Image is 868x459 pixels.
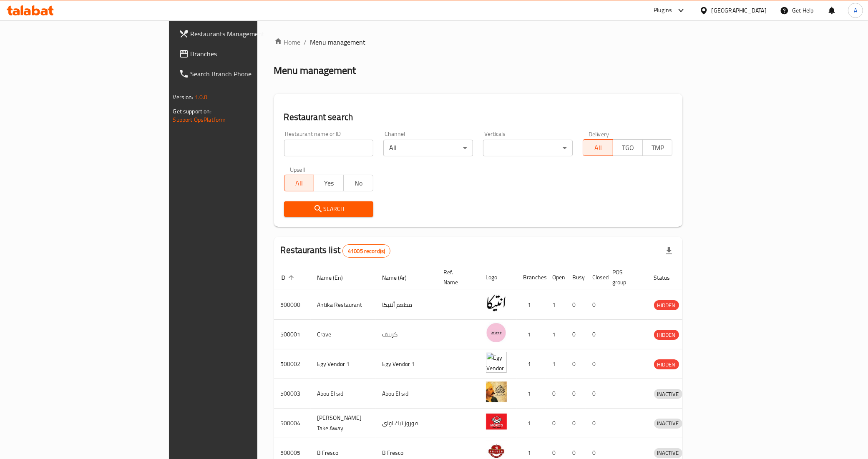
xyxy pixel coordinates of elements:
[284,201,374,217] button: Search
[566,349,586,379] td: 0
[517,265,546,290] th: Branches
[654,448,682,458] span: INACTIVE
[483,140,573,156] div: ​
[383,140,473,156] div: All
[195,92,208,103] span: 1.0.0
[546,290,566,320] td: 1
[444,267,469,287] span: Ref. Name
[288,177,311,189] span: All
[314,175,344,191] button: Yes
[172,64,314,84] a: Search Branch Phone
[586,379,606,409] td: 0
[382,273,418,283] span: Name (Ar)
[317,273,354,283] span: Name (En)
[517,379,546,409] td: 1
[517,349,546,379] td: 1
[586,265,606,290] th: Closed
[486,381,507,402] img: Abou El sid
[654,389,682,399] span: INACTIVE
[546,265,566,290] th: Open
[291,204,367,214] span: Search
[586,409,606,438] td: 0
[311,409,376,438] td: [PERSON_NAME] Take Away
[347,177,370,189] span: No
[517,409,546,438] td: 1
[654,419,682,428] span: INACTIVE
[613,267,637,287] span: POS group
[284,175,314,191] button: All
[191,69,307,79] span: Search Branch Phone
[274,64,356,77] h2: Menu management
[712,6,767,15] div: [GEOGRAPHIC_DATA]
[654,301,679,310] span: HIDDEN
[281,244,391,258] h2: Restaurants list
[173,92,194,103] span: Version:
[642,139,672,156] button: TMP
[546,349,566,379] td: 1
[173,106,211,117] span: Get support on:
[317,177,340,189] span: Yes
[517,320,546,349] td: 1
[376,290,437,320] td: مطعم أنتيكا
[654,273,681,283] span: Status
[854,6,857,15] span: A
[659,241,679,261] div: Export file
[486,322,507,343] img: Crave
[290,166,305,172] label: Upsell
[274,37,683,47] nav: breadcrumb
[479,265,517,290] th: Logo
[566,409,586,438] td: 0
[486,411,507,432] img: Moro's Take Away
[311,320,376,349] td: Crave
[311,349,376,379] td: Egy Vendor 1
[586,320,606,349] td: 0
[586,142,609,154] span: All
[654,389,682,399] div: INACTIVE
[376,320,437,349] td: كرييف
[284,111,673,123] h2: Restaurant search
[583,139,613,156] button: All
[546,409,566,438] td: 0
[172,44,314,64] a: Branches
[376,409,437,438] td: موروز تيك اواي
[486,352,507,373] img: Egy Vendor 1
[616,142,639,154] span: TGO
[284,140,374,156] input: Search for restaurant name or ID..
[654,5,672,15] div: Plugins
[566,265,586,290] th: Busy
[546,320,566,349] td: 1
[586,290,606,320] td: 0
[586,349,606,379] td: 0
[310,37,366,47] span: Menu management
[646,142,669,154] span: TMP
[517,290,546,320] td: 1
[311,290,376,320] td: Antika Restaurant
[486,293,507,314] img: Antika Restaurant
[343,175,373,191] button: No
[654,360,679,369] span: HIDDEN
[546,379,566,409] td: 0
[376,379,437,409] td: Abou El sid
[281,273,297,283] span: ID
[566,379,586,409] td: 0
[613,139,643,156] button: TGO
[566,320,586,349] td: 0
[172,24,314,44] a: Restaurants Management
[589,131,609,137] label: Delivery
[191,29,307,39] span: Restaurants Management
[566,290,586,320] td: 0
[191,49,307,59] span: Branches
[173,114,226,125] a: Support.OpsPlatform
[343,247,390,255] span: 41005 record(s)
[311,379,376,409] td: Abou El sid
[654,330,679,340] span: HIDDEN
[342,244,390,258] div: Total records count
[376,349,437,379] td: Egy Vendor 1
